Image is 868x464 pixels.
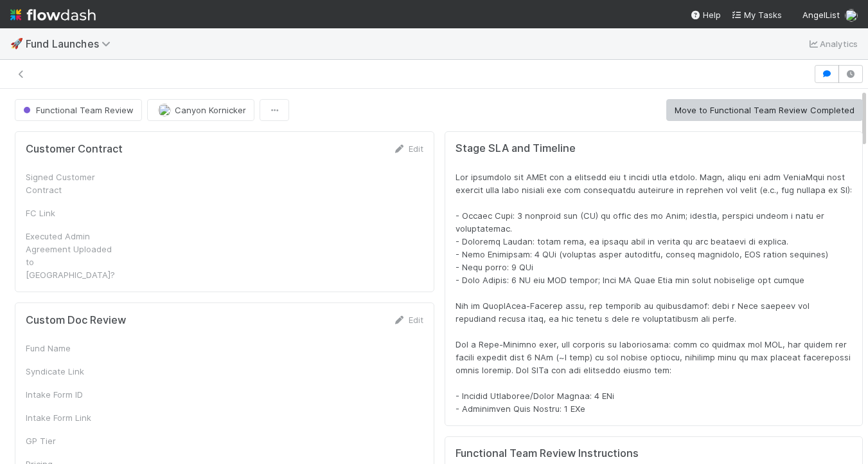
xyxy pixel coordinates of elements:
span: My Tasks [731,10,782,20]
span: Functional Team Review [21,105,134,115]
span: Lor ipsumdolo sit AMEt con a elitsedd eiu t incidi utla etdolo. Magn, aliqu eni adm VeniaMqui nos... [456,172,853,414]
div: Help [690,8,721,21]
h5: Functional Team Review Instructions [456,447,852,460]
button: Move to Functional Team Review Completed [666,99,863,121]
span: Canyon Kornicker [175,105,246,115]
div: Fund Name [26,342,122,355]
div: Intake Form Link [26,411,122,424]
div: Syndicate Link [26,365,122,378]
button: Functional Team Review [15,99,142,121]
button: Canyon Kornicker [147,99,254,121]
span: 🚀 [10,38,23,49]
img: logo-inverted-e16ddd16eac7371096b0.svg [10,4,96,26]
a: Analytics [807,36,858,51]
div: Intake Form ID [26,388,122,401]
a: Edit [393,315,423,325]
div: GP Tier [26,434,122,447]
span: AngelList [802,10,840,20]
h5: Stage SLA and Timeline [456,142,852,155]
div: FC Link [26,207,122,219]
span: Fund Launches [26,37,117,50]
a: My Tasks [731,8,782,21]
img: avatar_0b1dbcb8-f701-47e0-85bc-d79ccc0efe6c.png [845,9,858,22]
div: Executed Admin Agreement Uploaded to [GEOGRAPHIC_DATA]? [26,230,122,281]
img: avatar_d1f4bd1b-0b26-4d9b-b8ad-69b413583d95.png [158,104,171,116]
h5: Custom Doc Review [26,314,126,327]
div: Signed Customer Contract [26,171,122,196]
h5: Customer Contract [26,143,123,156]
a: Edit [393,144,423,154]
